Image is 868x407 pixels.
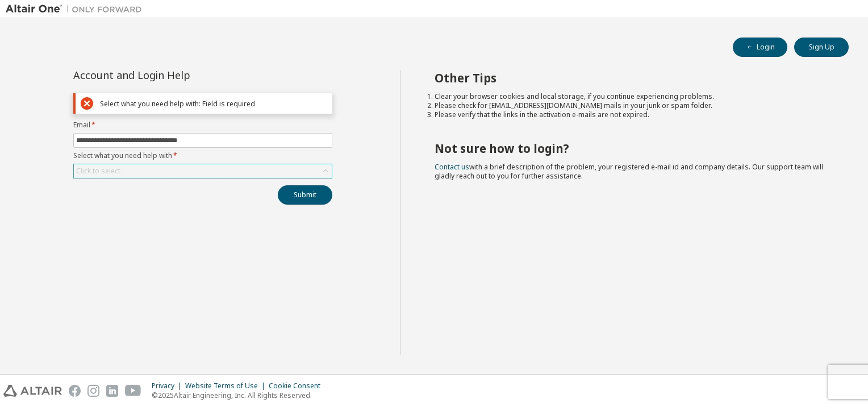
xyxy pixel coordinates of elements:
label: Select what you need help with [73,151,332,160]
div: Account and Login Help [73,70,281,80]
li: Clear your browser cookies and local storage, if you continue experiencing problems. [435,92,829,101]
li: Please check for [EMAIL_ADDRESS][DOMAIN_NAME] mails in your junk or spam folder. [435,101,829,110]
a: Contact us [435,162,469,172]
div: Website Terms of Use [185,381,269,391]
span: with a brief description of the problem, your registered e-mail id and company details. Our suppo... [435,162,823,181]
div: Click to select [76,167,120,176]
h2: Not sure how to login? [435,141,829,156]
button: Sign Up [794,38,849,57]
label: Email [73,121,332,130]
div: Privacy [152,381,185,391]
li: Please verify that the links in the activation e-mails are not expired. [435,110,829,119]
div: Click to select [74,164,332,178]
img: Altair One [6,3,148,15]
button: Submit [278,185,332,205]
p: © 2025 Altair Engineering, Inc. All Rights Reserved. [152,391,327,400]
img: instagram.svg [87,385,99,397]
img: youtube.svg [125,385,141,397]
img: facebook.svg [69,385,81,397]
div: Cookie Consent [269,381,327,391]
button: Login [733,38,787,57]
img: altair_logo.svg [3,385,62,397]
div: Select what you need help with: Field is required [100,99,327,108]
img: linkedin.svg [106,385,118,397]
h2: Other Tips [435,70,829,85]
